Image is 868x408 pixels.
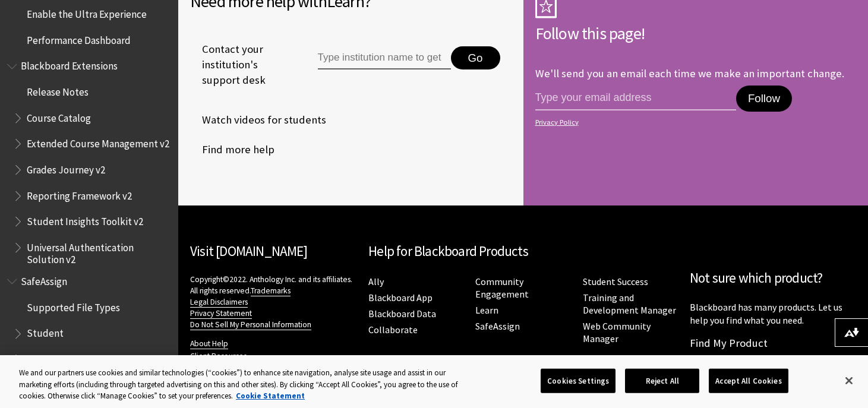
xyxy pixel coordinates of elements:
[781,355,868,377] a: Back to top
[190,111,326,129] a: Watch videos for students
[27,298,120,314] span: Supported File Types
[535,67,844,80] p: We'll send you an email each time we make an important change.
[7,56,171,266] nav: Book outline for Blackboard Extensions
[27,4,147,20] span: Enable the Ultra Experience
[475,276,529,301] a: Community Engagement
[690,268,856,289] h2: Not sure which product?
[190,320,311,330] a: Do Not Sell My Personal Information
[368,241,678,262] h2: Help for Blackboard Products
[318,46,451,70] input: Type institution name to get support
[27,238,170,265] span: Universal Authentication Solution v2
[236,391,305,401] a: More information about your privacy, opens in a new tab
[368,276,384,288] a: Ally
[27,134,169,150] span: Extended Course Management v2
[709,368,788,393] button: Accept All Cookies
[190,339,228,349] a: About Help
[583,320,651,345] a: Web Community Manager
[535,118,853,126] a: Privacy Policy
[27,108,91,124] span: Course Catalog
[190,351,247,362] a: Client Resources
[451,46,500,70] button: Go
[625,368,699,393] button: Reject All
[368,324,418,336] a: Collaborate
[27,211,143,227] span: Student Insights Toolkit v2
[836,368,862,394] button: Close
[368,308,436,320] a: Blackboard Data
[583,292,676,317] a: Training and Development Manager
[27,30,131,46] span: Performance Dashboard
[190,141,274,159] a: Find more help
[535,21,857,46] h2: Follow this page!
[475,320,520,333] a: SafeAssign
[535,86,736,110] input: email address
[19,367,478,402] div: We and our partners use cookies and similar technologies (“cookies”) to enhance site navigation, ...
[27,160,105,176] span: Grades Journey v2
[27,186,132,202] span: Reporting Framework v2
[690,336,768,350] a: Find My Product
[251,286,291,296] a: Trademarks
[21,56,118,72] span: Blackboard Extensions
[475,304,498,317] a: Learn
[690,301,856,327] p: Blackboard has many products. Let us help you find what you need.
[190,308,252,319] a: Privacy Statement
[27,349,71,365] span: Instructor
[27,324,64,340] span: Student
[190,274,356,330] p: Copyright©2022. Anthology Inc. and its affiliates. All rights reserved.
[583,276,648,288] a: Student Success
[190,42,291,88] span: Contact your institution's support desk
[27,82,89,98] span: Release Notes
[736,86,792,112] button: Follow
[190,242,307,260] a: Visit [DOMAIN_NAME]
[368,292,433,304] a: Blackboard App
[190,297,248,308] a: Legal Disclaimers
[21,271,67,287] span: SafeAssign
[541,368,616,393] button: Cookies Settings
[7,271,171,395] nav: Book outline for Blackboard SafeAssign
